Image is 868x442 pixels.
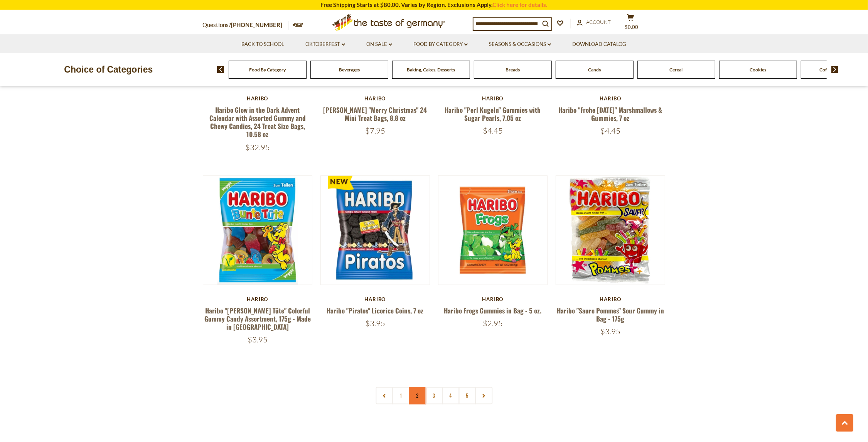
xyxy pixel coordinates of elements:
[577,18,611,27] a: Account
[483,318,503,328] span: $2.95
[209,105,306,139] a: Haribo Glow in the Dark Advent Calendar with Assorted Gummy and Chewy Candies, 24 Treat Size Bags...
[556,296,666,302] div: Haribo
[556,95,666,102] div: Haribo
[625,24,638,30] span: $0.00
[365,126,385,135] span: $7.95
[365,318,385,328] span: $3.95
[327,306,423,315] a: Haribo "Piratos" Licorice Coins, 7 oz
[444,306,542,315] a: Haribo Frogs Gummies in Bag - 5 oz.
[407,67,455,73] a: Baking, Cakes, Desserts
[203,296,313,302] div: Haribo
[445,105,541,123] a: Haribo "Perl Kugeln" Gummies with Sugar Pearls, 7.05 oz
[305,40,345,49] a: Oktoberfest
[600,327,620,336] span: $3.95
[588,67,601,73] a: Candy
[249,67,286,73] a: Food By Category
[204,306,311,332] a: Haribo "[PERSON_NAME] Tüte" Colorful Gummy Candy Assortment, 175g - Made in [GEOGRAPHIC_DATA]
[557,306,664,323] a: Haribo "Saure Pommes" Sour Gummy in Bag - 175g
[438,176,548,285] img: Haribo
[556,176,665,285] img: Haribo
[438,95,548,102] div: Haribo
[413,40,468,49] a: Food By Category
[572,40,626,49] a: Download Catalog
[819,67,860,73] a: Coffee, Cocoa & Tea
[241,40,284,49] a: Back to School
[425,387,443,404] a: 3
[670,67,683,73] a: Cereal
[366,40,392,49] a: On Sale
[323,105,427,123] a: [PERSON_NAME] "Merry Christmas" 24 Mini Treat Bags, 8.8 oz
[442,387,459,404] a: 4
[619,14,642,33] button: $0.00
[392,387,410,404] a: 1
[750,67,766,73] a: Cookies
[587,19,611,25] span: Account
[506,67,520,73] a: Breads
[203,95,313,102] div: Haribo
[320,95,430,102] div: Haribo
[339,67,360,73] a: Beverages
[217,66,224,73] img: previous arrow
[231,21,283,28] a: [PHONE_NUMBER]
[438,296,548,302] div: Haribo
[409,387,426,404] a: 2
[493,1,548,8] a: Click here for details.
[483,126,503,135] span: $4.45
[245,142,270,152] span: $32.95
[203,20,288,30] p: Questions?
[321,176,430,285] img: Haribo
[320,296,430,302] div: Haribo
[831,66,839,73] img: next arrow
[489,40,551,49] a: Seasons & Occasions
[458,387,476,404] a: 5
[203,176,312,285] img: Haribo
[600,126,620,135] span: $4.45
[559,105,662,123] a: Haribo "Frohe [DATE]" Marshmallows & Gummies, 7 oz
[248,335,268,344] span: $3.95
